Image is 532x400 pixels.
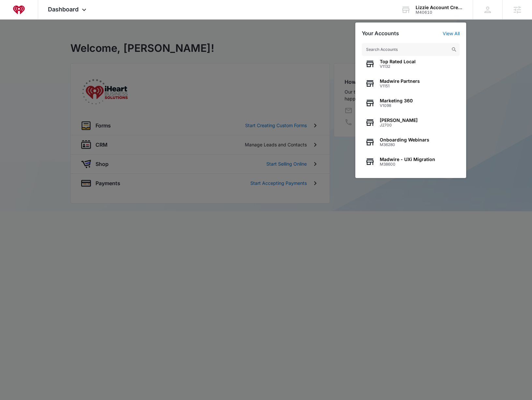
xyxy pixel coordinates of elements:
img: iHeartBusiness Solutions [13,4,25,16]
span: V1151 [380,84,420,88]
button: Top Rated LocalV1132 [362,54,460,74]
input: Search Accounts [362,43,460,56]
button: Madwire PartnersV1151 [362,74,460,93]
span: Onboarding Webinars [380,137,429,142]
span: Top Rated Local [380,59,416,64]
span: Madwire - UXi Migration [380,157,435,162]
a: View All [443,31,460,36]
button: Madwire - UXi MigrationM38600 [362,152,460,171]
span: M36280 [380,142,429,147]
span: Madwire Partners [380,79,420,84]
span: V1132 [380,64,416,69]
span: M38600 [380,162,435,167]
span: Dashboard [48,6,79,13]
button: Marketing 360V1098 [362,93,460,113]
span: V1098 [380,103,413,108]
div: account name [416,5,463,10]
div: account id [416,10,463,15]
span: J2700 [380,123,418,127]
h2: Your Accounts [362,30,399,37]
span: Marketing 360 [380,98,413,103]
button: Onboarding WebinarsM36280 [362,132,460,152]
button: [PERSON_NAME]J2700 [362,113,460,132]
span: [PERSON_NAME] [380,118,418,123]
